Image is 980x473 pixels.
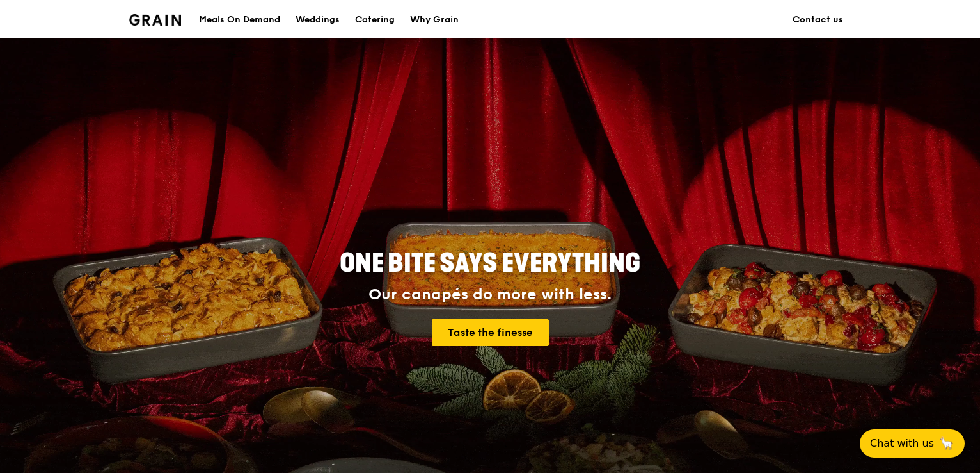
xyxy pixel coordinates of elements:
span: Chat with us [870,436,934,451]
div: Our canapés do more with less. [260,286,720,304]
a: Catering [347,1,402,39]
span: 🦙 [939,436,954,451]
div: Why Grain [410,1,459,39]
a: Why Grain [402,1,466,39]
a: Contact us [785,1,851,39]
div: Meals On Demand [199,1,280,39]
div: Weddings [296,1,340,39]
button: Chat with us🦙 [860,429,965,458]
span: ONE BITE SAYS EVERYTHING [340,248,640,279]
a: Weddings [288,1,347,39]
div: Catering [355,1,395,39]
img: Grain [129,14,181,26]
a: Taste the finesse [432,319,549,346]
